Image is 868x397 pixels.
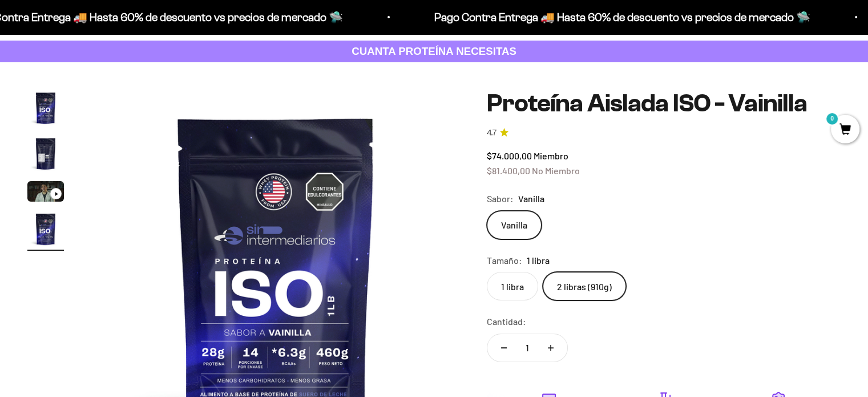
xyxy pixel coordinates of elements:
[487,165,530,176] span: $81.400,00
[518,191,544,206] span: Vanilla
[27,211,64,251] button: Ir al artículo 4
[487,253,522,268] legend: Tamaño:
[487,90,841,117] h1: Proteína Aislada ISO - Vainilla
[487,191,514,206] legend: Sabor:
[532,165,580,176] span: No Miembro
[487,334,520,362] button: Reducir cantidad
[487,127,841,139] a: 4.74.7 de 5.0 estrellas
[426,8,802,26] p: Pago Contra Entrega 🚚 Hasta 60% de descuento vs precios de mercado 🛸
[27,135,64,175] button: Ir al artículo 2
[487,150,532,161] span: $74.000,00
[352,45,516,57] strong: CUANTA PROTEÍNA NECESITAS
[27,90,64,126] img: Proteína Aislada ISO - Vainilla
[825,112,839,126] mark: 0
[27,90,64,130] button: Ir al artículo 1
[27,211,64,247] img: Proteína Aislada ISO - Vainilla
[534,150,568,161] span: Miembro
[27,135,64,172] img: Proteína Aislada ISO - Vainilla
[487,314,526,329] label: Cantidad:
[527,253,550,268] span: 1 libra
[534,334,567,362] button: Aumentar cantidad
[831,124,859,137] a: 0
[487,127,496,139] span: 4.7
[27,181,64,205] button: Ir al artículo 3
